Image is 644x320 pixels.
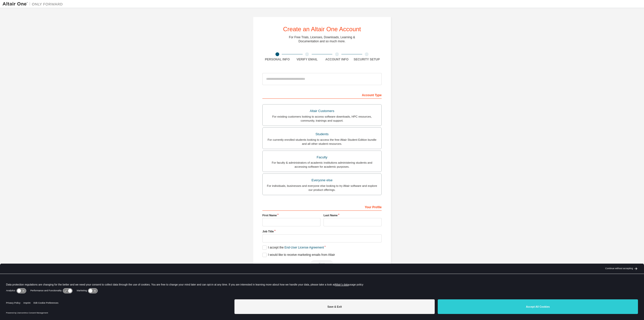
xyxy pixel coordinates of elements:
div: Students [266,131,378,138]
div: Everyone else [266,177,378,184]
label: Job Title [262,229,382,233]
div: Your Profile [262,203,382,211]
label: Last Name [324,213,382,217]
div: Personal Info [262,57,292,61]
div: Account Type [262,91,382,99]
label: I would like to receive marketing emails from Altair [262,253,335,257]
img: Altair One [3,2,65,7]
label: First Name [262,213,320,217]
div: Verify Email [292,57,322,61]
div: For currently enrolled students looking to access the free Altair Student Edition bundle and all ... [266,138,378,146]
div: Security Setup [352,57,382,61]
div: Create an Altair One Account [283,26,361,32]
div: Altair Customers [266,108,378,115]
div: For individuals, businesses and everyone else looking to try Altair software and explore our prod... [266,184,378,192]
label: I accept the [262,245,324,250]
div: Read and acccept EULA to continue [262,260,382,268]
div: For existing customers looking to access software downloads, HPC resources, community, trainings ... [266,115,378,123]
div: For faculty & administrators of academic institutions administering students and accessing softwa... [266,161,378,169]
div: Faculty [266,154,378,161]
a: End-User License Agreement [285,246,324,249]
div: For Free Trials, Licenses, Downloads, Learning & Documentation and so much more. [289,35,355,43]
div: Account Info [322,57,352,61]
